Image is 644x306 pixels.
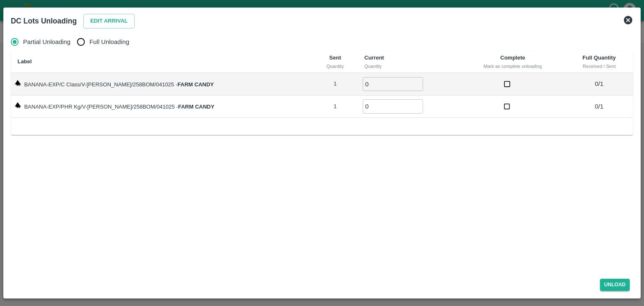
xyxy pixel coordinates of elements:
input: 0 [363,99,423,113]
td: BANANA-EXP/C Class/V-[PERSON_NAME]/258BOM/041025 - [11,73,313,96]
b: Full Quantity [582,54,615,61]
img: weight [14,80,21,86]
div: Quantity [319,62,351,70]
div: Quantity [364,62,454,70]
b: Label [18,58,32,65]
div: Received / Sent [572,62,627,70]
p: 0 / 1 [569,102,630,111]
td: 1 [313,96,358,118]
strong: FARM CANDY [178,104,215,110]
td: BANANA-EXP/PHR Kg/V-[PERSON_NAME]/258BOM/041025 - [11,96,313,118]
img: weight [14,102,21,109]
input: 0 [363,77,423,91]
b: Sent [329,54,341,61]
strong: FARM CANDY [177,81,214,88]
b: Current [364,54,384,61]
b: DC Lots Unloading [11,17,77,25]
td: 1 [313,73,358,96]
button: Unload [600,279,630,291]
b: Complete [500,54,525,61]
p: 0 / 1 [569,79,630,88]
button: Edit Arrival [83,14,135,29]
div: Mark as complete unloading [467,62,558,70]
span: Full Unloading [89,37,129,47]
span: Partial Unloading [23,37,70,47]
